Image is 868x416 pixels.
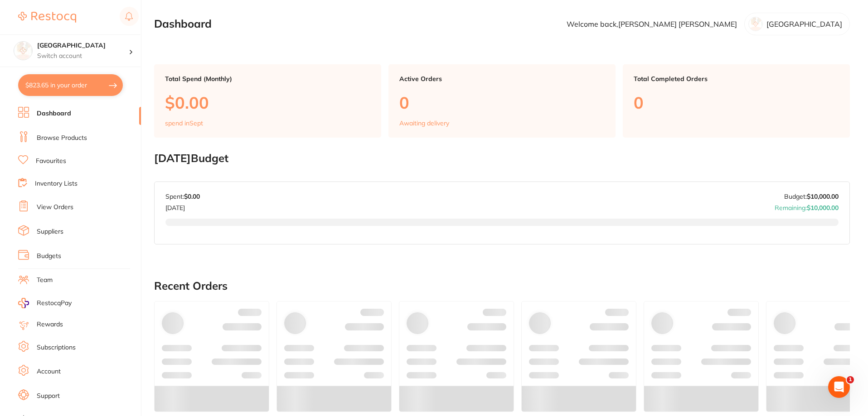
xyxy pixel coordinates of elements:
[634,93,839,112] p: 0
[154,280,850,292] h2: Recent Orders
[184,192,200,201] strong: $0.00
[18,74,123,96] button: $823.65 in your order
[154,152,850,165] h2: [DATE] Budget
[37,227,63,236] a: Suppliers
[37,320,63,329] a: Rewards
[165,193,200,200] p: Spent:
[766,20,842,28] p: [GEOGRAPHIC_DATA]
[165,201,200,211] p: [DATE]
[807,204,839,212] strong: $10,000.00
[807,192,839,201] strong: $10,000.00
[165,120,203,127] p: spend in Sept
[18,12,76,23] img: Restocq Logo
[18,298,72,308] a: RestocqPay
[37,276,53,285] a: Team
[399,93,605,112] p: 0
[828,376,850,398] iframe: Intercom live chat
[567,20,737,28] p: Welcome back, [PERSON_NAME] [PERSON_NAME]
[37,299,72,308] span: RestocqPay
[165,75,370,82] p: Total Spend (Monthly)
[37,343,76,352] a: Subscriptions
[847,376,854,383] span: 1
[399,120,449,127] p: Awaiting delivery
[37,52,129,61] p: Switch account
[154,18,212,30] h2: Dashboard
[37,41,129,50] h4: Katoomba Dental Centre
[784,193,839,200] p: Budget:
[18,298,29,308] img: RestocqPay
[623,64,850,138] a: Total Completed Orders0
[36,157,66,166] a: Favourites
[18,7,76,28] a: Restocq Logo
[634,75,839,82] p: Total Completed Orders
[399,75,605,82] p: Active Orders
[154,64,381,138] a: Total Spend (Monthly)$0.00spend inSept
[37,109,71,118] a: Dashboard
[165,93,370,112] p: $0.00
[37,134,87,143] a: Browse Products
[37,203,73,212] a: View Orders
[388,64,616,138] a: Active Orders0Awaiting delivery
[775,201,839,211] p: Remaining:
[37,367,61,376] a: Account
[37,392,60,401] a: Support
[14,42,32,60] img: Katoomba Dental Centre
[37,252,61,261] a: Budgets
[35,179,78,188] a: Inventory Lists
